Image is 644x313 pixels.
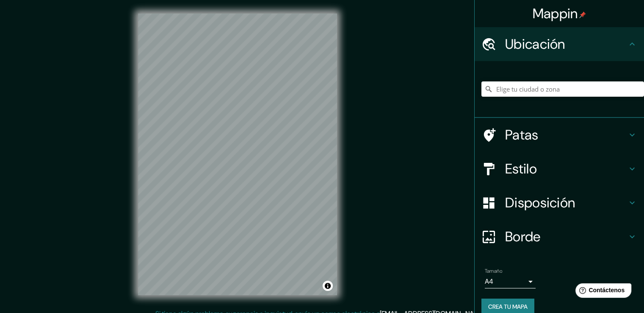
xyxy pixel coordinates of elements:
font: Borde [505,228,541,246]
font: Tamaño [485,268,502,274]
font: Crea tu mapa [488,303,528,310]
div: A4 [485,275,536,288]
img: pin-icon.png [579,11,586,18]
font: A4 [485,277,493,286]
div: Patas [475,118,644,152]
canvas: Mapa [138,14,337,295]
input: Elige tu ciudad o zona [481,81,644,97]
button: Activar o desactivar atribución [323,281,333,291]
div: Disposición [475,186,644,220]
font: Disposición [505,194,575,212]
div: Estilo [475,152,644,186]
iframe: Lanzador de widgets de ayuda [569,280,635,304]
font: Ubicación [505,35,565,53]
font: Patas [505,126,539,144]
div: Ubicación [475,27,644,61]
font: Mappin [533,5,578,22]
div: Borde [475,220,644,254]
font: Estilo [505,160,537,178]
